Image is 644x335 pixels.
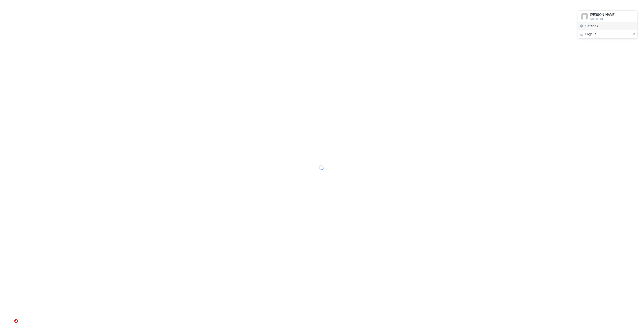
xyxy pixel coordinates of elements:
[585,32,596,36] span: Logout
[590,17,615,20] span: Canceled
[590,13,615,17] span: [PERSON_NAME]
[14,319,18,323] span: 2
[5,319,16,330] iframe: Intercom live chat
[585,24,598,28] span: Settings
